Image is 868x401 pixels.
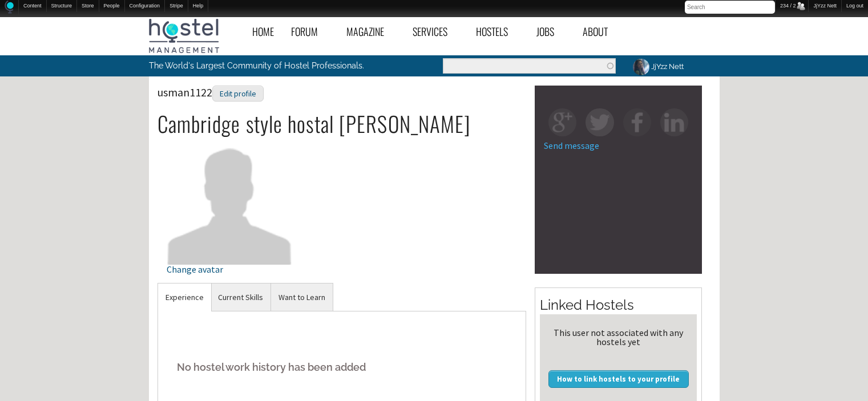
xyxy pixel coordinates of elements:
[211,283,271,311] a: Current Skills
[544,140,599,151] a: Send message
[586,108,613,136] img: tw-square.png
[167,195,293,274] a: Change avatar
[158,85,264,99] span: usman1122
[212,85,264,99] a: Edit profile
[631,57,651,77] img: JjYzz Nett's picture
[244,19,282,44] a: Home
[167,350,518,384] h5: No hostel work history has been added
[443,58,616,74] input: Enter the terms you wish to search for.
[158,283,211,311] a: Experience
[548,108,576,136] img: gp-square.png
[544,328,692,346] div: This user not associated with any hostels yet
[624,55,691,78] a: JjYzz Nett
[167,265,293,274] div: Change avatar
[149,19,219,53] img: Hostel Management Home
[528,19,574,44] a: Jobs
[212,86,264,102] div: Edit profile
[167,138,293,264] img: usman1122's picture
[574,19,628,44] a: About
[149,55,387,76] p: The World's Largest Community of Hostel Professionals.
[271,283,333,311] a: Want to Learn
[338,19,404,44] a: Magazine
[467,19,528,44] a: Hostels
[660,108,688,136] img: in-square.png
[404,19,467,44] a: Services
[540,295,697,315] h2: Linked Hostels
[548,370,689,387] a: How to link hostels to your profile
[158,112,527,136] h2: Cambridge style hostal [PERSON_NAME]
[623,108,651,136] img: fb-square.png
[282,19,338,44] a: Forum
[685,1,775,14] input: Search
[5,1,14,14] img: Home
